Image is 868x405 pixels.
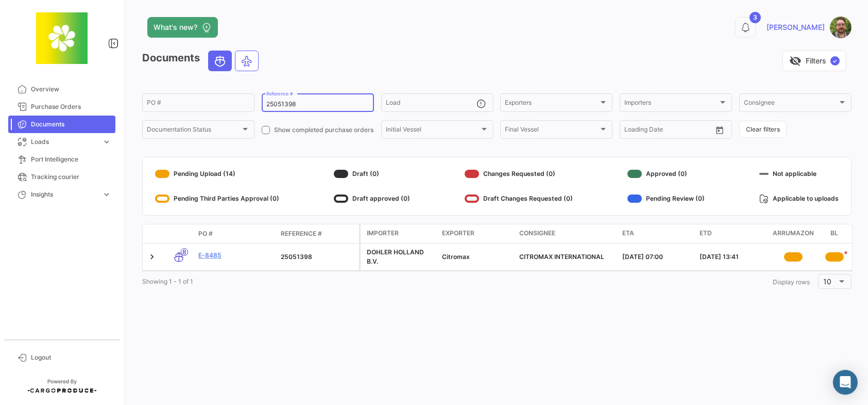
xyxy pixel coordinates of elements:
[209,51,231,71] button: Ocean
[147,127,241,135] span: Documentation Status
[235,51,258,71] button: Air
[8,168,115,186] a: Tracking courier
[155,166,279,182] div: Pending Upload (14)
[281,229,322,238] span: Reference #
[8,80,115,98] a: Overview
[442,252,511,262] div: Citromax
[622,252,691,262] div: [DATE] 07:00
[198,229,213,238] span: PO #
[830,17,852,38] img: SR.jpg
[519,253,604,261] span: CITROMAX INTERNATIONAL
[142,278,193,285] span: Showing 1 - 1 of 1
[102,190,111,199] span: expand_more
[773,229,814,239] span: Arrumazon
[646,127,688,135] input: To
[155,190,279,207] div: Pending Third Parties Approval (0)
[142,51,262,71] h3: Documents
[198,251,273,260] a: E-8485
[465,166,573,182] div: Changes Requested (0)
[31,190,98,199] span: Insights
[627,166,705,182] div: Approved (0)
[281,252,355,262] div: 25051398
[181,248,188,256] span: 8
[712,122,727,138] button: Open calendar
[147,252,157,262] a: Expand/Collapse Row
[618,224,695,243] datatable-header-cell: ETA
[367,248,434,266] div: DOHLER HOLLAND B.V.
[695,224,773,243] datatable-header-cell: ETD
[505,127,599,135] span: Final Vessel
[386,127,480,135] span: Initial Vessel
[833,370,858,395] div: Abrir Intercom Messenger
[367,229,399,238] span: Importer
[274,125,373,135] span: Show completed purchase orders
[627,190,705,207] div: Pending Review (0)
[773,278,810,286] span: Display rows
[8,98,115,116] a: Purchase Orders
[700,229,712,238] span: ETD
[814,224,855,243] datatable-header-cell: BL
[831,229,839,239] span: BL
[8,116,115,133] a: Documents
[31,85,111,94] span: Overview
[759,166,839,182] div: Not applicable
[824,277,832,286] span: 10
[624,127,639,135] input: From
[789,55,802,67] span: visibility_off
[782,51,846,71] button: visibility_offFilters✓
[700,252,769,262] div: [DATE] 13:41
[759,190,839,207] div: Applicable to uploads
[622,229,634,238] span: ETA
[31,120,111,129] span: Documents
[147,17,218,38] button: What's new?
[767,22,825,33] span: [PERSON_NAME]
[334,190,410,207] div: Draft approved (0)
[277,225,359,242] datatable-header-cell: Reference #
[515,224,618,243] datatable-header-cell: Consignee
[438,224,515,243] datatable-header-cell: Exporter
[830,56,840,66] span: ✓
[334,166,410,182] div: Draft (0)
[739,121,787,138] button: Clear filters
[465,190,573,207] div: Draft Changes Requested (0)
[442,229,474,238] span: Exporter
[744,101,838,108] span: Consignee
[154,22,197,33] span: What's new?
[31,102,111,111] span: Purchase Orders
[519,229,555,238] span: Consignee
[505,101,599,108] span: Exporters
[102,137,111,147] span: expand_more
[31,137,98,147] span: Loads
[361,224,438,243] datatable-header-cell: Importer
[31,155,111,164] span: Port Intelligence
[194,225,277,242] datatable-header-cell: PO #
[8,151,115,168] a: Port Intelligence
[773,224,814,243] datatable-header-cell: Arrumazon
[163,230,194,238] datatable-header-cell: Transport mode
[31,172,111,182] span: Tracking courier
[31,353,111,362] span: Logout
[36,12,88,64] img: 8664c674-3a9e-46e9-8cba-ffa54c79117b.jfif
[624,101,718,108] span: Importers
